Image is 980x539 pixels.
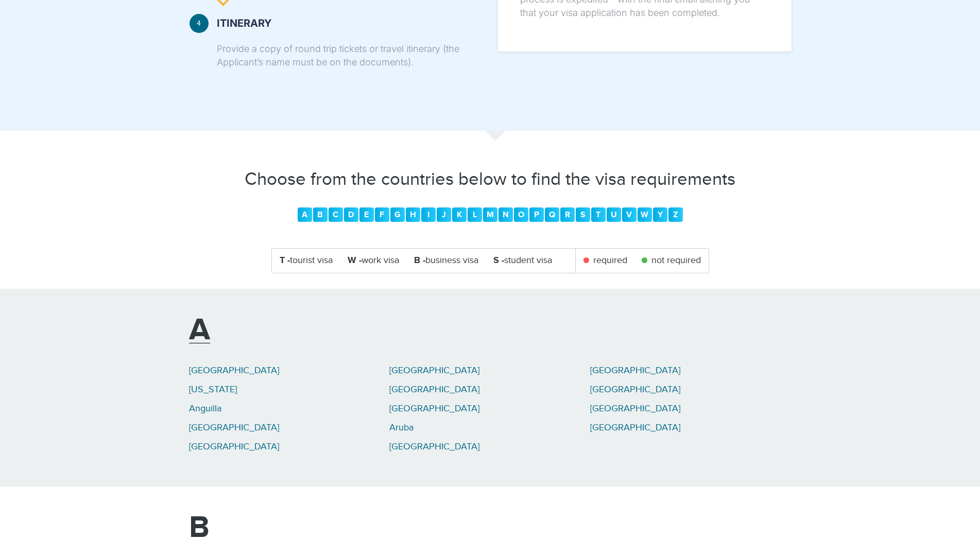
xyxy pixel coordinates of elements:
a: Z [668,207,683,222]
strong: W - [348,255,362,266]
a: N [498,207,513,222]
a: R [560,207,575,222]
a: D [344,207,358,222]
a: [GEOGRAPHIC_DATA] [389,384,479,395]
a: U [607,207,621,222]
a: T [591,207,606,222]
a: L [468,207,482,222]
a: E [359,207,374,222]
a: [GEOGRAPHIC_DATA] [389,441,479,452]
a: Anguilla [189,403,222,414]
a: P [529,207,544,222]
a: Y [653,207,667,222]
p: Provide a copy of round trip tickets or travel itinerary (the Applicant’s name must be on the doc... [217,42,467,68]
a: B [313,207,328,222]
a: [GEOGRAPHIC_DATA] [189,422,279,433]
a: [GEOGRAPHIC_DATA] [389,403,479,414]
a: G [390,207,405,222]
a: Q [545,207,559,222]
div: Choose from the countries below to find the visa requirements [189,167,792,193]
a: [GEOGRAPHIC_DATA] [590,384,680,395]
a: I [421,207,436,222]
li: work visa [348,254,400,268]
a: [GEOGRAPHIC_DATA] [189,441,279,452]
a: W [638,207,652,222]
li: tourist visa [280,254,333,268]
a: [GEOGRAPHIC_DATA] [590,422,680,433]
a: V [622,207,637,222]
a: J [437,207,451,222]
strong: Itinerary [217,17,467,29]
a: A [298,207,312,222]
a: [GEOGRAPHIC_DATA] [189,365,279,376]
li: business visa [414,254,479,268]
a: [GEOGRAPHIC_DATA] [389,365,479,376]
strong: T - [280,255,290,266]
a: K [452,207,467,222]
a: S [576,207,590,222]
a: [GEOGRAPHIC_DATA] [590,365,680,376]
a: [GEOGRAPHIC_DATA] [590,403,680,414]
li: student visa [493,254,553,268]
a: O [514,207,528,222]
li: not required [642,254,701,267]
li: required [583,254,627,267]
a: F [375,207,389,222]
a: Aruba [389,422,414,433]
a: C [329,207,343,222]
a: M [483,207,497,222]
a: [US_STATE] [189,384,237,395]
a: H [406,207,420,222]
strong: S - [493,255,504,266]
div: A [189,315,210,343]
strong: B - [414,255,425,266]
